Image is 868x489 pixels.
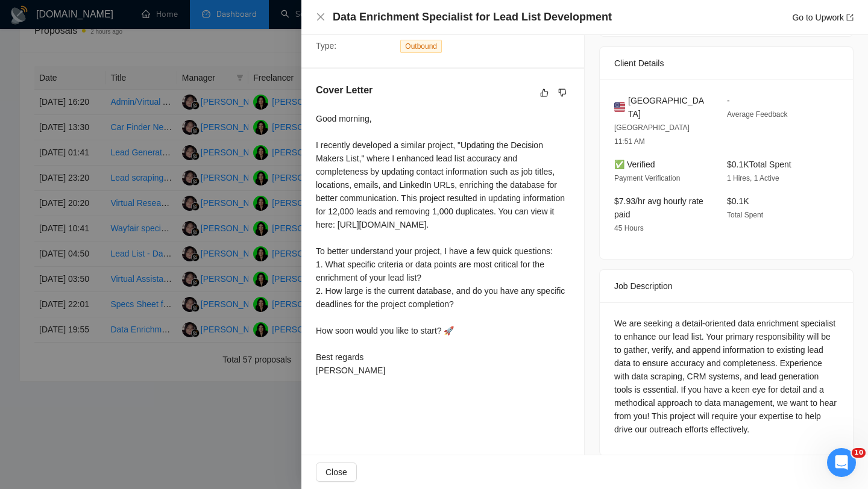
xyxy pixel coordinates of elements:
span: $0.1K [727,196,749,206]
span: dislike [558,88,567,98]
button: Close [316,12,325,22]
button: dislike [555,86,570,100]
h5: Cover Letter [316,83,373,98]
div: We are seeking a detail-oriented data enrichment specialist to enhance our lead list. Your primar... [614,317,838,436]
span: $0.1K Total Spent [727,160,791,169]
button: Close [316,463,357,482]
iframe: Intercom live chat [827,448,856,477]
span: close [316,12,325,22]
span: [GEOGRAPHIC_DATA] 11:51 AM [614,123,690,146]
span: $7.93/hr avg hourly rate paid [614,196,703,219]
span: Type: [316,41,336,51]
span: like [540,88,549,98]
a: Go to Upworkexport [792,13,854,22]
span: - [727,96,730,105]
span: [GEOGRAPHIC_DATA] [628,94,708,120]
span: 10 [852,448,866,458]
span: ✅ Verified [614,160,655,169]
span: Average Feedback [727,110,788,119]
span: export [846,14,854,21]
div: Job Description [614,270,838,302]
div: Good morning, I recently developed a similar project, "Updating the Decision Makers List," where ... [316,112,570,377]
span: Outbound [400,40,442,53]
span: Payment Verification [614,174,680,182]
span: 45 Hours [614,224,644,232]
img: 🇺🇸 [614,101,625,114]
div: Client Details [614,47,838,79]
span: Close [325,466,347,479]
span: 1 Hires, 1 Active [727,174,779,182]
span: Total Spent [727,211,763,219]
h4: Data Enrichment Specialist for Lead List Development [333,10,612,25]
button: like [537,86,552,100]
